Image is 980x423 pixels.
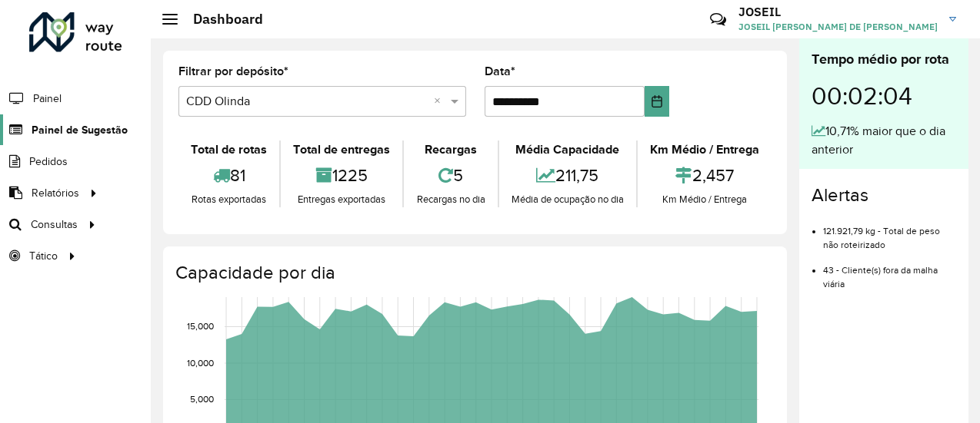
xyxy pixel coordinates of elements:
[182,192,275,207] div: Rotas exportadas
[285,159,398,192] div: 1225
[29,154,68,170] span: Pedidos
[408,192,493,207] div: Recargas no dia
[178,11,263,28] h2: Dashboard
[408,140,493,159] div: Recargas
[812,49,956,70] div: Tempo médio por rota
[642,192,768,207] div: Km Médio / Entrega
[187,358,214,368] text: 10,000
[29,248,58,264] span: Tático
[32,122,128,138] span: Painel de Sugestão
[182,140,275,159] div: Total de rotas
[31,216,78,233] span: Consultas
[190,395,214,405] text: 5,000
[812,70,956,122] div: 00:02:04
[285,140,398,159] div: Total de entregas
[642,140,768,159] div: Km Médio / Entrega
[408,159,493,192] div: 5
[285,192,398,207] div: Entregas exportadas
[642,159,768,192] div: 2,457
[702,3,735,36] a: Contato Rápido
[823,213,956,252] li: 121.921,79 kg - Total de peso não roteirizado
[187,322,214,332] text: 15,000
[178,62,288,81] label: Filtrar por depósito
[32,185,79,201] span: Relatórios
[812,122,956,159] div: 10,71% maior que o dia anterior
[738,5,938,19] h3: JOSEIL
[434,92,447,111] span: Clear all
[812,184,956,207] h4: Alertas
[738,20,938,34] span: JOSEIL [PERSON_NAME] DE [PERSON_NAME]
[485,62,515,81] label: Data
[33,91,62,107] span: Painel
[645,86,669,117] button: Choose Date
[823,252,956,291] li: 43 - Cliente(s) fora da malha viária
[182,159,275,192] div: 81
[503,159,632,192] div: 211,75
[503,192,632,207] div: Média de ocupação no dia
[175,262,772,284] h4: Capacidade por dia
[503,140,632,159] div: Média Capacidade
